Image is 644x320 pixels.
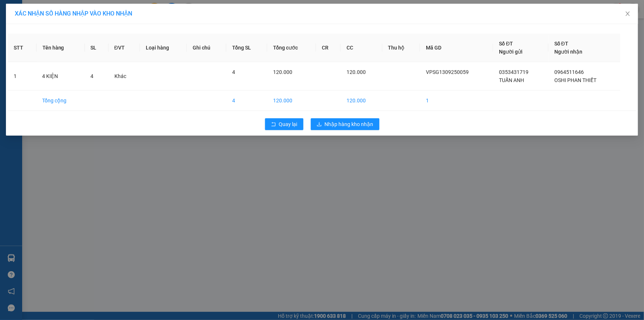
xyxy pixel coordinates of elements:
th: Thu hộ [382,34,420,62]
span: Người gửi [499,49,523,55]
td: 1 [420,91,493,111]
span: Số ĐT [499,41,513,47]
td: 4 KIỆN [37,62,85,91]
span: 0353431719 [499,69,528,75]
td: 120.000 [267,91,316,111]
button: Close [617,4,638,24]
th: ĐVT [109,34,140,62]
td: Tổng cộng [37,91,85,111]
th: SL [85,34,109,62]
td: 4 [226,91,267,111]
button: downloadNhập hàng kho nhận [311,118,379,130]
td: 1 [8,62,37,91]
th: Tên hàng [37,34,85,62]
td: Khác [109,62,140,91]
span: download [317,122,322,127]
button: rollbackQuay lại [265,118,303,130]
span: 0964511646 [554,69,584,75]
span: Quay lại [279,120,297,128]
span: 4 [91,73,94,79]
span: 120.000 [347,69,366,75]
span: rollback [271,122,276,127]
td: 120.000 [341,91,382,111]
span: close [625,11,631,17]
span: Người nhận [554,49,582,55]
span: 4 [232,69,235,75]
span: Số ĐT [554,41,568,47]
span: 120.000 [273,69,292,75]
th: Loại hàng [140,34,187,62]
th: Mã GD [420,34,493,62]
th: Tổng cước [267,34,316,62]
th: CC [341,34,382,62]
span: TUẤN ANH [499,77,524,83]
th: Ghi chú [187,34,226,62]
th: STT [8,34,37,62]
span: VPSG1309250059 [426,69,469,75]
span: Nhập hàng kho nhận [325,120,373,128]
th: CR [316,34,341,62]
th: Tổng SL [226,34,267,62]
span: XÁC NHẬN SỐ HÀNG NHẬP VÀO KHO NHẬN [15,10,132,17]
span: OSHI PHAN THIẾT [554,77,596,83]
